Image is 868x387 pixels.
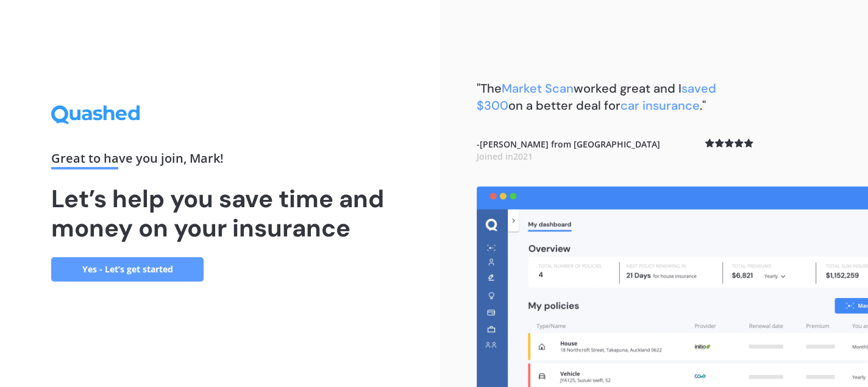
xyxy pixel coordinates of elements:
b: - [PERSON_NAME] from [GEOGRAPHIC_DATA] [477,138,660,162]
img: dashboard.webp [477,186,868,387]
div: Great to have you join , Mark ! [51,152,389,169]
span: Market Scan [502,80,574,96]
span: saved $300 [477,80,716,113]
span: car insurance [621,98,700,113]
b: "The worked great and I on a better deal for ." [477,80,716,113]
a: Yes - Let’s get started [51,257,204,282]
span: Joined in 2021 [477,151,533,162]
h1: Let’s help you save time and money on your insurance [51,184,389,243]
